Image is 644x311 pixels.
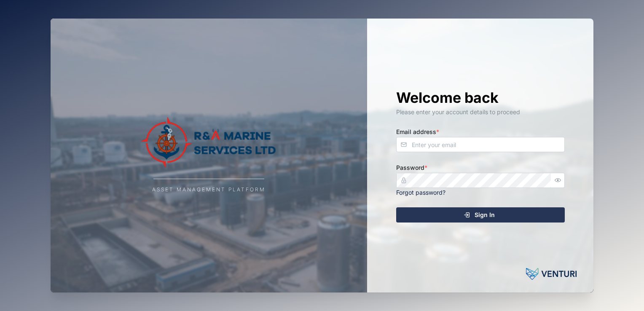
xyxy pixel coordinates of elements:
a: Forgot password? [396,189,445,196]
div: Asset Management Platform [152,186,266,194]
span: Sign In [475,208,495,222]
input: Enter your email [396,137,565,152]
label: Password [396,163,427,172]
label: Email address [396,127,439,137]
h1: Welcome back [396,88,565,107]
button: Sign In [396,207,565,223]
img: Company Logo [125,117,293,168]
div: Please enter your account details to proceed [396,107,565,117]
img: Powered by: Venturi [526,265,577,282]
